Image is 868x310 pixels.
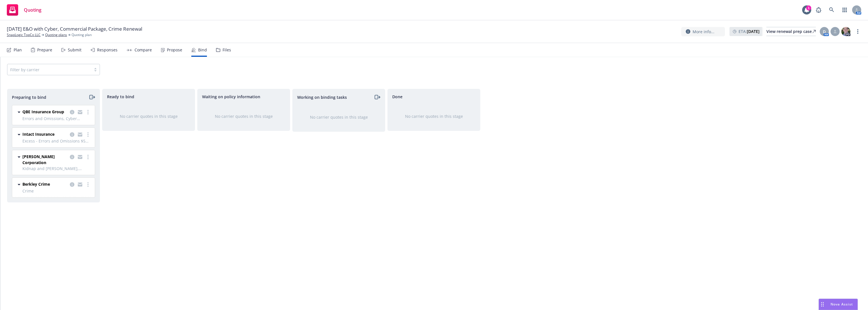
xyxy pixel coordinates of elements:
a: copy logging email [69,131,76,138]
a: more [85,131,91,138]
span: Quoting [24,8,41,12]
span: Intact Insurance [22,131,54,137]
div: No carrier quotes in this stage [207,113,281,119]
div: Submit [68,48,81,52]
a: copy logging email [77,154,83,160]
a: more [85,181,91,188]
img: photo [841,27,850,36]
a: more [85,154,91,160]
div: Propose [167,48,182,52]
span: Working on binding tasks [297,94,347,100]
a: Quoting plans [45,32,67,37]
a: more [854,28,861,35]
span: Nova Assist [831,302,853,307]
a: Report a Bug [813,4,824,16]
a: copy logging email [77,131,83,138]
span: Done [392,94,402,100]
span: Waiting on policy information [202,94,260,100]
a: copy logging email [69,154,76,160]
div: Plan [14,48,22,52]
span: Kidnap and [PERSON_NAME], Business Travel Accident, Foreign Voluntary Workers Compensation, Comme... [22,166,91,171]
div: Bind [198,48,207,52]
button: More info... [681,27,725,36]
span: D [823,29,826,35]
a: more [85,109,91,116]
div: Responses [97,48,118,52]
span: Berkley Crime [22,181,50,187]
span: QBE Insurance Group [22,109,64,115]
div: No carrier quotes in this stage [302,114,376,120]
div: Drag to move [819,299,826,310]
span: More info... [693,29,714,35]
a: Quoting [5,2,44,18]
span: Preparing to bind [12,94,46,100]
button: Nova Assist [819,299,858,310]
div: 1 [806,5,811,11]
strong: [DATE] [747,29,760,34]
a: copy logging email [69,109,76,116]
span: Excess - Errors and Omissions $5M excess of $5M [22,138,91,144]
span: Quoting plan [72,32,92,37]
a: moveRight [88,94,95,100]
div: Files [223,48,231,52]
a: Switch app [839,4,850,16]
a: Search [826,4,837,16]
span: [DATE] E&O with Cyber, Commercial Package, Crime Renewal [7,26,142,32]
a: copy logging email [69,181,76,188]
span: [PERSON_NAME] Corporation [22,154,68,166]
div: Compare [135,48,152,52]
a: SnapLogic TopCo LLC [7,32,41,37]
div: View renewal prep case [766,27,816,36]
span: Errors and Omissions, Cyber Liability [22,116,91,122]
span: Ready to bind [107,94,134,100]
a: copy logging email [77,109,83,116]
a: moveRight [374,94,380,100]
div: No carrier quotes in this stage [397,113,471,119]
span: ETA : [739,28,760,34]
div: Prepare [37,48,52,52]
div: No carrier quotes in this stage [112,113,186,119]
a: View renewal prep case [766,27,816,36]
a: copy logging email [77,181,83,188]
span: Crime [22,188,91,194]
